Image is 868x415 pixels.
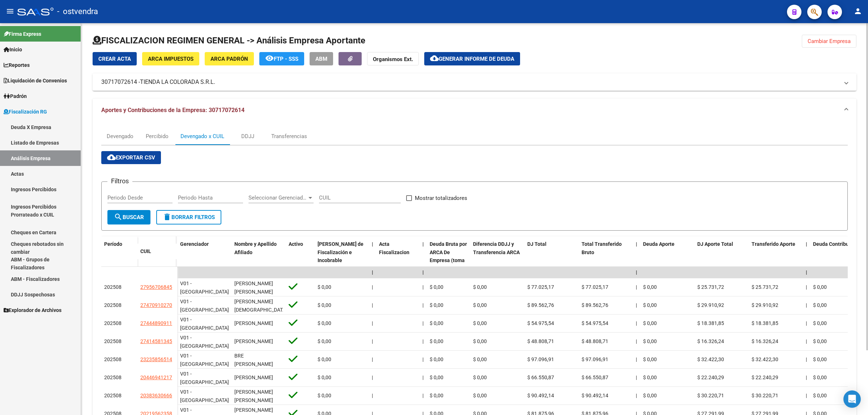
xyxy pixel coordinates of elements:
[636,375,637,380] span: |
[234,389,273,403] span: [PERSON_NAME] [PERSON_NAME]
[163,213,171,221] mat-icon: delete
[265,54,274,63] mat-icon: remove_red_eye
[104,241,122,247] span: Período
[369,236,376,285] datatable-header-cell: |
[527,320,554,326] span: $ 54.975,54
[527,338,554,344] span: $ 48.808,71
[854,7,862,16] mat-icon: person
[752,320,778,326] span: $ 18.381,85
[473,241,520,255] span: Diferencia DDJJ y Transferencia ARCA
[527,241,546,247] span: DJ Total
[259,52,304,65] button: FTP - SSS
[582,284,608,290] span: $ 77.025,17
[180,335,229,349] span: V01 - [GEOGRAPHIC_DATA]
[104,302,122,308] span: 202508
[643,356,657,362] span: $ 0,00
[430,338,443,344] span: $ 0,00
[422,338,424,344] span: |
[234,320,273,326] span: [PERSON_NAME]
[231,236,286,285] datatable-header-cell: Nombre y Apellido Afiliado
[93,99,856,122] mat-expansion-panel-header: Aportes y Contribuciones de la Empresa: 30717072614
[806,302,807,308] span: |
[101,107,244,114] span: Aportes y Contribuciones de la Empresa: 30717072614
[248,194,307,201] span: Seleccionar Gerenciador
[415,194,467,202] span: Mostrar totalizadores
[98,56,131,62] span: Crear Acta
[372,269,373,275] span: |
[806,393,807,398] span: |
[806,284,807,290] span: |
[752,284,778,290] span: $ 25.731,72
[101,151,161,164] button: Exportar CSV
[643,284,657,290] span: $ 0,00
[808,38,851,44] span: Cambiar Empresa
[289,241,303,247] span: Activo
[643,375,657,380] span: $ 0,00
[422,375,424,380] span: |
[636,284,637,290] span: |
[372,393,373,398] span: |
[101,236,137,267] datatable-header-cell: Período
[140,248,151,254] span: CUIL
[146,132,169,140] div: Percibido
[430,284,443,290] span: $ 0,00
[527,302,554,308] span: $ 89.562,76
[430,241,467,280] span: Deuda Bruta por ARCA De Empresa (toma en cuenta todos los afiliados)
[274,56,298,62] span: FTP - SSS
[813,302,827,308] span: $ 0,00
[422,356,424,362] span: |
[579,236,633,285] datatable-header-cell: Total Transferido Bruto
[643,320,657,326] span: $ 0,00
[210,56,248,62] span: ARCA Padrón
[315,236,369,285] datatable-header-cell: Deuda Bruta Neto de Fiscalización e Incobrable
[104,320,122,326] span: 202508
[93,73,856,91] mat-expansion-panel-header: 30717072614 -TIENDA LA COLORADA S.R.L.
[104,356,122,362] span: 202508
[310,52,333,65] button: ABM
[234,241,277,255] span: Nombre y Apellido Afiliado
[372,338,373,344] span: |
[376,236,420,285] datatable-header-cell: Acta Fiscalizacion
[527,356,554,362] span: $ 97.096,91
[427,236,470,285] datatable-header-cell: Deuda Bruta por ARCA De Empresa (toma en cuenta todos los afiliados)
[422,302,424,308] span: |
[4,30,41,38] span: Firma Express
[582,375,608,380] span: $ 66.550,87
[318,284,331,290] span: $ 0,00
[697,375,724,380] span: $ 22.240,29
[104,375,122,380] span: 202508
[636,320,637,326] span: |
[643,302,657,308] span: $ 0,00
[806,241,807,247] span: |
[140,302,172,308] span: 27470910270
[180,317,229,331] span: V01 - [GEOGRAPHIC_DATA]
[697,393,724,398] span: $ 30.220,71
[177,236,231,285] datatable-header-cell: Gerenciador
[633,236,640,285] datatable-header-cell: |
[806,356,807,362] span: |
[234,353,273,375] span: BRE [PERSON_NAME] [PERSON_NAME]
[6,7,14,16] mat-icon: menu
[114,213,123,221] mat-icon: search
[582,338,608,344] span: $ 48.808,71
[527,284,554,290] span: $ 77.025,17
[813,356,827,362] span: $ 0,00
[473,338,487,344] span: $ 0,00
[636,302,637,308] span: |
[140,375,172,380] span: 20446941217
[813,393,827,398] span: $ 0,00
[430,356,443,362] span: $ 0,00
[752,338,778,344] span: $ 16.326,24
[643,241,675,247] span: Deuda Aporte
[643,393,657,398] span: $ 0,00
[806,375,807,380] span: |
[372,241,373,247] span: |
[422,241,424,247] span: |
[810,236,864,285] datatable-header-cell: Deuda Contribucion
[582,241,622,255] span: Total Transferido Bruto
[318,338,331,344] span: $ 0,00
[234,338,273,344] span: [PERSON_NAME]
[57,4,98,20] span: - ostvendra
[372,302,373,308] span: |
[142,52,199,65] button: ARCA Impuestos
